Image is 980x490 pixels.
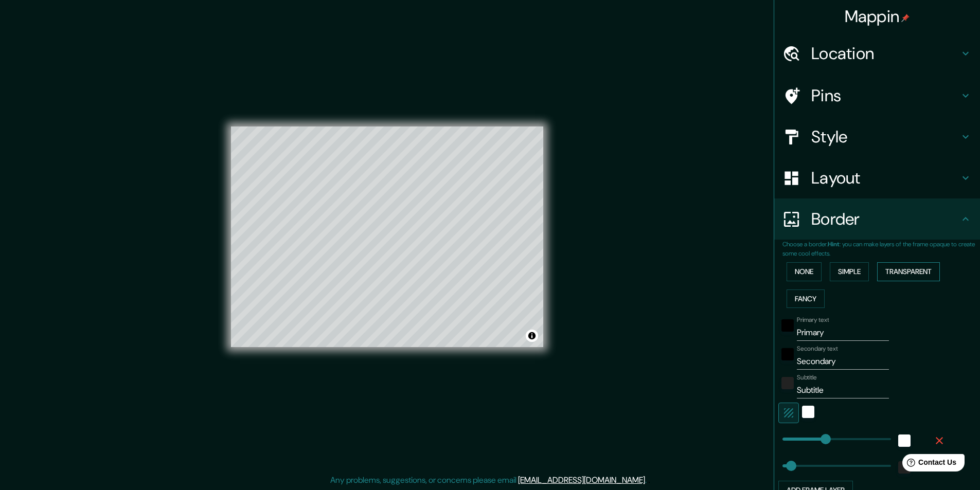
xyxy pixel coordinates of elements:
div: . [648,474,650,486]
label: Primary text [797,316,829,324]
button: white [898,434,911,447]
h4: Style [811,126,959,147]
h4: Mappin [845,6,910,27]
button: Toggle attribution [526,330,538,342]
div: Location [774,33,980,74]
p: Choose a border. : you can make layers of the frame opaque to create some cool effects. [782,240,980,258]
p: Any problems, suggestions, or concerns please email . [330,474,647,486]
h4: Layout [811,168,959,188]
img: pin-icon.png [901,14,910,22]
div: Style [774,116,980,157]
button: color-222222 [781,377,794,389]
button: Simple [830,262,869,281]
button: white [802,406,814,418]
label: Secondary text [797,344,838,353]
iframe: Help widget launcher [888,450,969,479]
button: Fancy [787,289,825,308]
h4: Pins [811,85,959,106]
button: None [787,262,822,281]
a: [EMAIL_ADDRESS][DOMAIN_NAME] [518,475,645,485]
h4: Border [811,209,959,229]
label: Subtitle [797,373,817,382]
div: Pins [774,75,980,116]
button: black [781,348,794,360]
div: Border [774,198,980,240]
button: Transparent [877,262,940,281]
div: . [647,474,648,486]
h4: Location [811,43,959,64]
b: Hint [828,240,840,248]
button: black [781,319,794,332]
div: Layout [774,157,980,198]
